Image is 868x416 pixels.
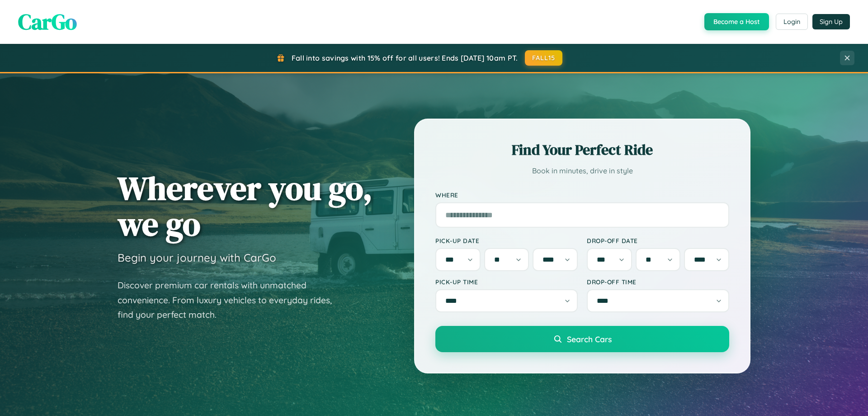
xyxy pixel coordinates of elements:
label: Where [435,191,729,199]
label: Drop-off Time [587,278,729,286]
span: Fall into savings with 15% off for all users! Ends [DATE] 10am PT. [292,53,518,62]
label: Drop-off Date [587,237,729,244]
button: Login [776,14,808,30]
h2: Find Your Perfect Ride [435,140,729,160]
span: CarGo [18,7,77,37]
button: Search Cars [435,326,729,352]
h3: Begin your journey with CarGo [118,251,276,264]
button: FALL15 [525,50,563,66]
button: Become a Host [704,13,769,30]
span: Search Cars [567,334,612,344]
p: Discover premium car rentals with unmatched convenience. From luxury vehicles to everyday rides, ... [118,278,344,322]
h1: Wherever you go, we go [118,170,373,242]
label: Pick-up Date [435,237,578,244]
button: Sign Up [812,14,850,29]
p: Book in minutes, drive in style [435,164,729,177]
label: Pick-up Time [435,278,578,286]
